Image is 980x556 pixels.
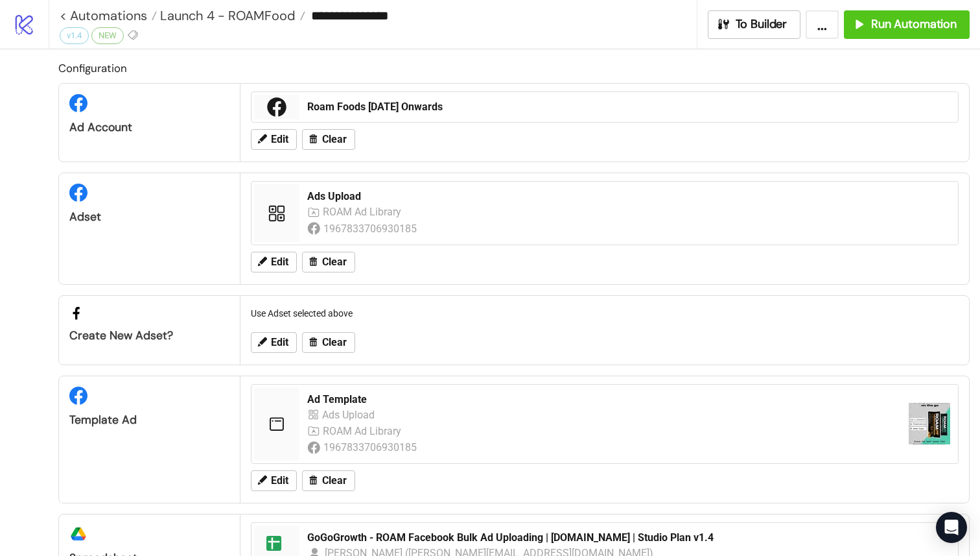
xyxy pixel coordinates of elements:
[271,256,288,268] span: Edit
[323,423,404,439] div: ROAM Ad Library
[307,531,950,545] div: GoGoGrowth - ROAM Facebook Bulk Ad Uploading | [DOMAIN_NAME] | Studio Plan v1.4
[251,129,297,150] button: Edit
[69,413,229,428] div: Template Ad
[251,470,297,491] button: Edit
[806,10,839,39] button: ...
[323,439,419,455] div: 1967833706930185
[69,120,229,135] div: Ad Account
[844,10,970,39] button: Run Automation
[302,470,355,491] button: Clear
[322,475,347,487] span: Clear
[69,210,229,224] div: Adset
[271,134,288,145] span: Edit
[322,256,347,268] span: Clear
[323,221,419,237] div: 1967833706930185
[91,27,124,44] div: NEW
[251,332,297,353] button: Edit
[307,189,950,204] div: Ads Upload
[246,301,964,326] div: Use Adset selected above
[736,17,787,32] span: To Builder
[60,9,157,22] a: < Automations
[58,60,970,77] h2: Configuration
[60,27,89,44] div: v1.4
[708,10,801,39] button: To Builder
[157,9,305,22] a: Launch 4 - ROAMFood
[69,328,229,343] div: Create new adset?
[302,332,355,353] button: Clear
[322,337,347,348] span: Clear
[157,7,296,24] span: Launch 4 - ROAMFood
[307,393,898,407] div: Ad Template
[251,252,297,272] button: Edit
[871,17,957,32] span: Run Automation
[322,134,347,145] span: Clear
[271,475,288,487] span: Edit
[302,129,355,150] button: Clear
[936,512,967,543] div: Open Intercom Messenger
[307,100,950,114] div: Roam Foods [DATE] Onwards
[323,204,404,220] div: ROAM Ad Library
[909,403,950,444] img: https://scontent-fra5-2.xx.fbcdn.net/v/t45.1600-4/453855140_120213046194630483_336514020569461343...
[271,337,288,348] span: Edit
[322,407,378,423] div: Ads Upload
[302,252,355,272] button: Clear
